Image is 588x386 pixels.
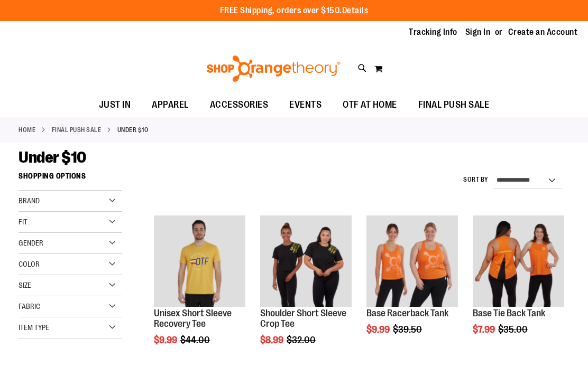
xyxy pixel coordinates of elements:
[287,335,317,345] span: $32.00
[260,215,352,307] img: Product image for Shoulder Short Sleeve Crop Tee
[154,215,245,308] a: Product image for Unisex Short Sleeve Recovery Tee
[180,335,212,345] span: $44.00
[210,93,269,117] span: ACCESSORIES
[260,308,346,329] a: Shoulder Short Sleeve Crop Tee
[154,215,245,307] img: Product image for Unisex Short Sleeve Recovery Tee
[19,239,43,247] span: Gender
[19,296,122,317] div: Fabric
[343,93,397,117] span: OTF AT HOME
[154,335,179,345] span: $9.99
[220,5,369,17] p: FREE Shipping, orders over $150.
[473,215,564,308] a: Product image for Base Tie Back Tank
[199,93,279,117] a: ACCESSORIES
[473,308,545,318] a: Base Tie Back Tank
[19,196,40,205] span: Brand
[141,93,199,117] a: APPAREL
[19,233,122,254] div: Gender
[418,93,490,117] span: FINAL PUSH SALE
[52,125,102,135] a: FINAL PUSH SALE
[260,335,285,345] span: $8.99
[88,93,142,117] a: JUST IN
[408,93,500,117] a: FINAL PUSH SALE
[465,26,491,38] a: Sign In
[508,26,578,38] a: Create an Account
[154,308,232,329] a: Unisex Short Sleeve Recovery Tee
[152,93,189,117] span: APPAREL
[19,254,122,275] div: Color
[409,26,457,38] a: Tracking Info
[19,281,31,289] span: Size
[255,210,357,372] div: product
[19,212,122,233] div: Fit
[342,6,369,15] a: Details
[467,210,569,362] div: product
[19,167,122,191] strong: Shopping Options
[366,324,391,335] span: $9.99
[473,215,564,307] img: Product image for Base Tie Back Tank
[19,323,49,332] span: Item Type
[498,324,529,335] span: $35.00
[19,302,40,310] span: Fabric
[19,275,122,296] div: Size
[19,218,27,226] span: Fit
[366,308,448,318] a: Base Racerback Tank
[19,148,86,166] span: Under $10
[260,215,352,308] a: Product image for Shoulder Short Sleeve Crop Tee
[117,125,149,135] strong: Under $10
[332,93,408,117] a: OTF AT HOME
[279,93,332,117] a: EVENTS
[473,324,497,335] span: $7.99
[19,125,35,135] a: Home
[19,191,122,212] div: Brand
[19,260,40,268] span: Color
[149,210,251,372] div: product
[289,93,321,117] span: EVENTS
[463,175,489,184] label: Sort By
[99,93,131,117] span: JUST IN
[361,210,463,362] div: product
[366,215,458,308] a: Product image for Base Racerback Tank
[205,55,342,82] img: Shop Orangetheory
[366,215,458,307] img: Product image for Base Racerback Tank
[393,324,424,335] span: $39.50
[19,317,122,338] div: Item Type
